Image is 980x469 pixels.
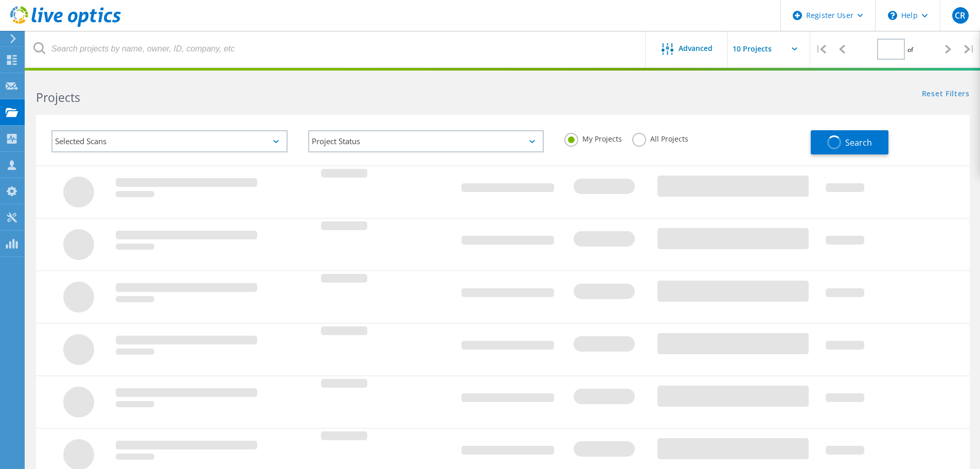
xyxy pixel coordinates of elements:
[10,22,121,29] a: Live Optics Dashboard
[632,133,688,143] label: All Projects
[922,90,970,99] a: Reset Filters
[26,31,646,67] input: Search projects by name, owner, ID, company, etc
[959,31,980,67] div: |
[51,130,288,152] div: Selected Scans
[811,130,888,154] button: Search
[564,133,622,143] label: My Projects
[955,11,965,20] span: CR
[907,45,913,54] span: of
[308,130,544,152] div: Project Status
[679,45,712,52] span: Advanced
[888,11,897,20] svg: \n
[845,137,872,148] span: Search
[810,31,831,67] div: |
[36,89,80,106] b: Projects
